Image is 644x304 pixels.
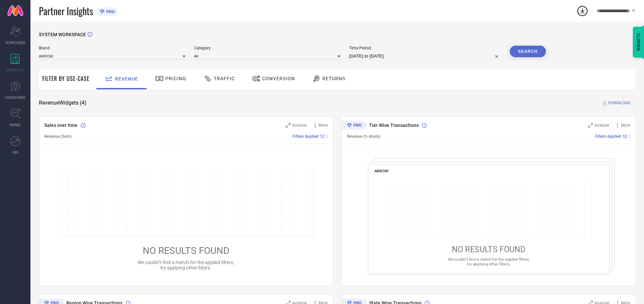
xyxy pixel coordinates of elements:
[452,245,525,254] span: NO RESULTS FOUND
[5,40,25,45] span: SCORECARDS
[5,95,26,100] span: SUGGESTIONS
[143,245,229,256] span: NO RESULTS FOUND
[595,134,621,139] span: Filters Applied
[369,123,419,128] span: Tier Wise Transactions
[6,67,25,72] span: WORKSPACE
[342,121,367,131] div: Premium
[319,123,328,128] span: More
[608,100,630,106] span: DOWNLOAD
[39,46,186,50] span: Brand
[621,123,630,128] span: More
[115,76,138,82] span: Revenue
[44,134,71,139] span: Revenue (Sum)
[292,123,307,128] span: Analyse
[588,123,593,128] svg: Zoom
[347,134,380,139] span: Revenue (% share)
[105,9,115,14] span: PRO
[349,46,501,50] span: Time Period
[9,122,21,127] span: TRENDS
[12,150,19,155] span: FWD
[214,76,235,81] span: Traffic
[262,76,295,81] span: Conversion
[39,32,86,37] span: SYSTEM WORKSPACE
[510,46,546,57] button: Search
[39,4,93,18] span: Partner Insights
[138,260,234,270] span: We couldn’t find a match for the applied filters, try applying other filters.
[595,123,609,128] span: Analyse
[44,123,77,128] span: Sales over time
[293,134,319,139] span: Filters Applied
[576,5,589,17] div: Open download list
[286,123,291,128] svg: Zoom
[165,76,186,81] span: Pricing
[194,46,341,50] span: Category
[629,134,630,139] span: |
[39,100,87,106] span: Revenue Widgets ( 4 )
[327,134,328,139] span: |
[349,52,501,60] input: Select time period
[447,257,529,266] span: We couldn’t find a match for the applied filters, try applying other filters.
[322,76,345,81] span: Returns
[42,74,90,83] span: Filter By Use-Case
[374,169,388,173] span: ARROW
